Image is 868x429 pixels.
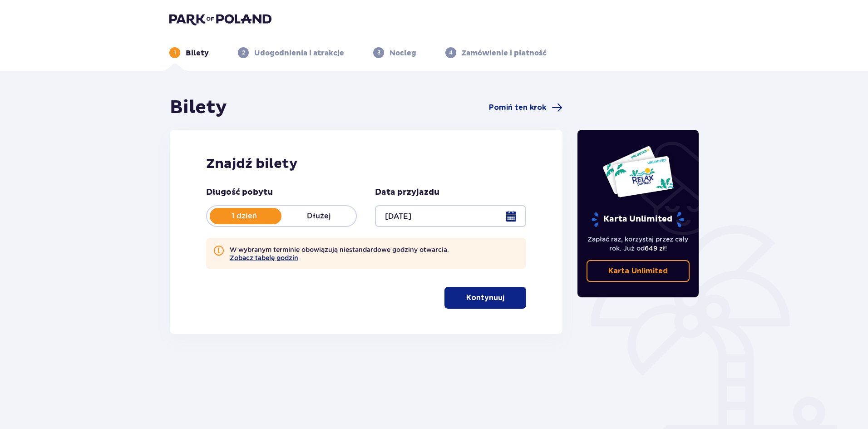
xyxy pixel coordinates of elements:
p: Data przyjazdu [375,187,439,198]
p: 2 [242,49,245,57]
p: Udogodnienia i atrakcje [254,48,344,58]
a: Karta Unlimited [587,260,690,282]
h1: Bilety [170,96,227,119]
p: Dłużej [281,211,356,221]
button: Kontynuuj [444,287,526,309]
div: 3Nocleg [373,47,416,58]
span: Pomiń ten krok [489,103,546,113]
p: 4 [449,49,453,57]
h2: Znajdź bilety [206,155,526,173]
p: 1 dzień [207,211,281,221]
p: 1 [174,49,176,57]
p: Karta Unlimited [608,266,668,276]
p: W wybranym terminie obowiązują niestandardowe godziny otwarcia. [230,245,449,261]
a: Pomiń ten krok [489,102,562,113]
p: 3 [377,49,380,57]
img: Park of Poland logo [169,13,271,25]
button: Zobacz tabelę godzin [230,254,298,261]
p: Bilety [186,48,209,58]
img: Dwie karty całoroczne do Suntago z napisem 'UNLIMITED RELAX', na białym tle z tropikalnymi liśćmi... [602,145,674,198]
p: Nocleg [390,48,416,58]
div: 4Zamówienie i płatność [445,47,547,58]
div: 2Udogodnienia i atrakcje [238,47,344,58]
p: Długość pobytu [206,187,273,198]
div: 1Bilety [169,47,209,58]
p: Zapłać raz, korzystaj przez cały rok. Już od ! [587,235,690,253]
p: Karta Unlimited [591,212,685,227]
p: Zamówienie i płatność [462,48,547,58]
p: Kontynuuj [466,293,504,303]
span: 649 zł [645,245,665,252]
